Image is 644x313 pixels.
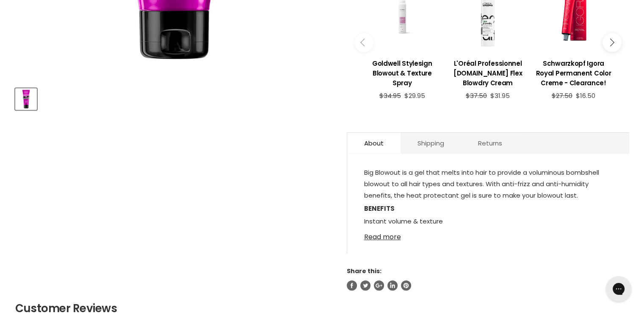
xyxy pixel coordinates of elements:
div: Product thumbnails [14,86,333,110]
a: Shipping [401,133,461,154]
a: View product:Schwarzkopf Igora Royal Permanent Color Creme - Clearance! [535,52,612,92]
a: View product:Goldwell Stylesign Blowout & Texture Spray [364,52,441,92]
span: $29.95 [404,91,425,100]
a: Read more [364,228,612,241]
h3: Schwarzkopf Igora Royal Permanent Color Creme - Clearance! [535,59,612,88]
li: Leaves hair naturally bouncy [364,226,612,238]
button: Redken Big Blowout [15,88,37,110]
h3: Goldwell Stylesign Blowout & Texture Spray [364,59,441,88]
a: View product:L'Oréal Professionnel Tecni.Art Flex Blowdry Cream [449,52,526,92]
a: Returns [461,133,519,154]
li: Instant volume & texture [364,216,612,227]
h3: L'Oréal Professionnel [DOMAIN_NAME] Flex Blowdry Cream [449,59,526,88]
span: Share this: [347,267,381,275]
span: $37.50 [466,91,487,100]
aside: Share this: [347,267,629,290]
a: About [347,133,401,154]
span: $16.50 [576,91,595,100]
span: $34.95 [379,91,401,100]
span: $27.50 [552,91,572,100]
strong: BENEFITS [364,204,395,213]
p: Big Blowout is a gel that melts into hair to provide a voluminous bombshell blowout to all hair t... [364,167,612,203]
span: $31.95 [490,91,510,100]
img: Redken Big Blowout [16,89,36,109]
iframe: Gorgias live chat messenger [602,273,636,305]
